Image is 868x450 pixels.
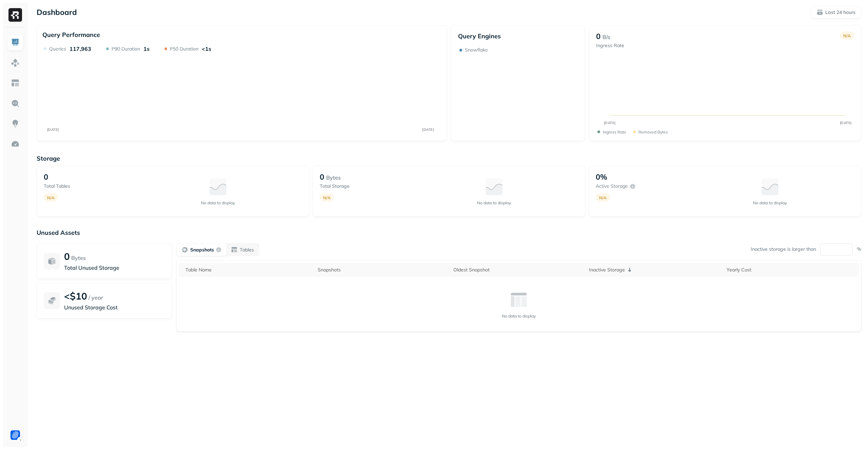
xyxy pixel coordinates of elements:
p: Ingress Rate [603,129,626,135]
p: Total storage [320,183,410,189]
p: Snowflake [465,47,488,53]
div: Oldest Snapshot [453,267,582,273]
p: Storage [37,155,861,162]
p: Dashboard [37,7,77,17]
p: 117,963 [70,45,91,52]
p: Active storage [596,183,628,189]
p: Snapshots [190,247,214,253]
p: Last 24 hours [825,9,855,16]
p: Unused Assets [37,229,861,237]
tspan: [DATE] [422,127,434,132]
p: % [857,246,861,252]
p: 0% [596,172,607,182]
p: P90 Duration [112,46,140,52]
div: Yearly Cost [727,267,855,273]
p: Ingress Rate [596,42,624,49]
p: No data to display [753,200,787,205]
p: No data to display [201,200,235,205]
p: 0 [320,172,324,182]
p: Unused Storage Cost [64,303,165,311]
p: No data to display [502,313,536,319]
p: P50 Duration [170,46,198,52]
p: Tables [240,247,254,253]
p: N/A [323,195,331,200]
p: Total Unused Storage [64,264,165,272]
p: Bytes [71,254,86,262]
p: No data to display [477,200,511,205]
img: Optimization [11,140,20,148]
p: <1s [202,45,211,52]
img: Ryft [8,8,22,22]
p: B/s [603,33,610,41]
p: N/A [599,195,607,200]
p: Queries [49,46,66,52]
img: Asset Explorer [11,79,20,87]
img: Forter [11,430,20,440]
button: Last 24 hours [811,6,861,18]
p: 0 [64,250,70,262]
p: Query Performance [42,31,100,39]
p: Inactive Storage [589,267,625,273]
tspan: [DATE] [840,121,852,125]
div: Snapshots [318,267,447,273]
tspan: [DATE] [604,121,616,125]
p: N/A [843,33,851,38]
p: 0 [44,172,48,182]
p: / year [88,293,103,302]
p: <$10 [64,290,87,302]
p: Total tables [44,183,134,189]
img: Insights [11,119,20,128]
img: Query Explorer [11,99,20,108]
p: N/A [47,195,55,200]
p: Query Engines [458,32,578,40]
img: Dashboard [11,38,20,47]
p: Removed bytes [638,129,668,135]
p: 1s [143,45,150,52]
p: Inactive storage is larger than [751,246,816,252]
img: Assets [11,58,20,67]
p: 0 [596,32,600,41]
tspan: [DATE] [47,127,59,132]
p: Bytes [326,173,341,182]
div: Table Name [185,267,311,273]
